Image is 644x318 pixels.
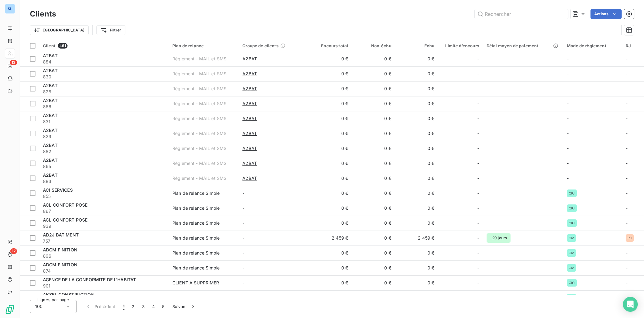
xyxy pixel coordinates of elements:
[352,51,395,66] td: 0 €
[242,43,278,48] span: Groupe de clients
[172,86,226,92] div: Règlement - MAIL et SMS
[309,171,352,186] td: 0 €
[569,236,574,240] span: CM
[43,238,165,244] span: 757
[477,115,479,122] span: -
[43,163,165,170] span: 865
[172,56,226,62] div: Règlement - MAIL et SMS
[590,9,622,19] button: Actions
[172,235,220,241] div: Plan de relance Simple
[352,216,395,231] td: 0 €
[43,247,77,252] span: ADCM FINITION
[477,71,479,77] span: -
[242,101,257,107] span: A2BAT
[43,133,165,140] span: 829
[395,156,438,171] td: 0 €
[395,201,438,216] td: 0 €
[352,171,395,186] td: 0 €
[352,66,395,81] td: 0 €
[626,250,628,255] span: -
[477,265,479,271] span: -
[242,280,244,285] span: -
[43,128,58,133] span: A2BAT
[477,220,479,226] span: -
[172,130,226,137] div: Règlement - MAIL et SMS
[487,43,559,48] div: Délai moyen de paiement
[477,56,479,62] span: -
[43,113,58,118] span: A2BAT
[43,193,165,199] span: 855
[567,131,569,136] span: -
[128,300,138,313] button: 2
[477,101,479,107] span: -
[43,119,165,125] span: 831
[43,143,58,148] span: A2BAT
[477,175,479,181] span: -
[399,43,435,48] div: Échu
[626,205,628,211] span: -
[43,148,165,155] span: 882
[43,253,165,259] span: 896
[43,217,87,222] span: ACL CONFORT POSE
[567,101,569,106] span: -
[395,111,438,126] td: 0 €
[43,74,165,80] span: 830
[172,115,226,122] div: Règlement - MAIL et SMS
[626,220,628,226] span: -
[58,43,68,49] span: 461
[172,101,226,107] div: Règlement - MAIL et SMS
[395,141,438,156] td: 0 €
[352,96,395,111] td: 0 €
[395,275,438,290] td: 0 €
[395,51,438,66] td: 0 €
[352,156,395,171] td: 0 €
[567,56,569,61] span: -
[43,187,73,193] span: ACI SERVICES
[442,43,479,48] div: Limite d’encours
[158,300,168,313] button: 5
[626,56,628,61] span: -
[352,260,395,275] td: 0 €
[43,202,87,208] span: ACL CONFORT POSE
[313,43,348,48] div: Encours total
[242,71,257,77] span: A2BAT
[123,303,124,310] span: 1
[477,145,479,152] span: -
[43,68,58,73] span: A2BAT
[395,290,438,305] td: 0 €
[352,231,395,246] td: 0 €
[10,60,17,65] span: 13
[567,116,569,121] span: -
[242,145,257,152] span: A2BAT
[567,146,569,151] span: -
[395,171,438,186] td: 0 €
[172,71,226,77] div: Règlement - MAIL et SMS
[43,178,165,185] span: 883
[626,71,628,76] span: -
[309,290,352,305] td: 0 €
[242,190,244,196] span: -
[567,43,618,48] div: Mode de règlement
[242,220,244,226] span: -
[172,175,226,181] div: Règlement - MAIL et SMS
[309,126,352,141] td: 0 €
[30,25,89,35] button: [GEOGRAPHIC_DATA]
[626,265,628,270] span: -
[242,250,244,255] span: -
[569,206,575,210] span: CIC
[395,231,438,246] td: 2 459 €
[626,131,628,136] span: -
[352,186,395,201] td: 0 €
[43,292,95,297] span: AKSEL CONSTRUCTION
[626,86,628,91] span: -
[43,157,58,163] span: A2BAT
[477,235,479,241] span: -
[43,53,58,58] span: A2BAT
[567,86,569,91] span: -
[43,172,58,178] span: A2BAT
[5,304,15,314] img: Logo LeanPay
[172,43,235,48] div: Plan de relance
[43,104,165,110] span: 866
[626,190,628,196] span: -
[43,89,165,95] span: 828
